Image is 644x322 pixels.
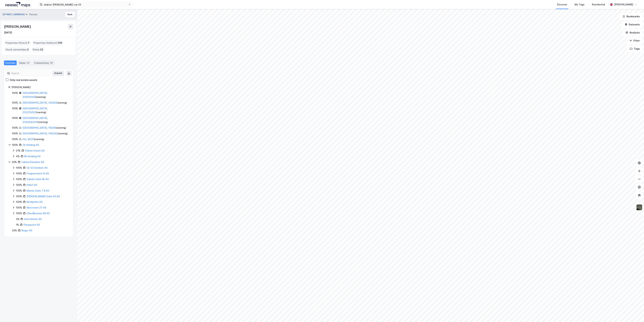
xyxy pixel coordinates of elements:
div: 33% [12,229,17,233]
div: 100% [16,177,22,181]
div: Only real estate assets [10,78,37,82]
div: 100% [16,189,22,193]
div: 93 [50,61,53,65]
button: Expand [52,71,64,76]
div: Portfolio [4,61,17,65]
a: Hol, 86/10 [23,138,34,141]
iframe: Chat Widget [627,306,644,322]
div: 100% [12,106,18,110]
div: 100% [16,211,22,215]
div: Properties (Direct) : [4,40,31,46]
a: Nordpolen AS [27,200,42,203]
span: 7 [28,41,29,45]
a: Bh Holding AS [24,155,40,158]
div: 50% [12,160,17,164]
div: 100% [12,143,18,147]
span: 3 [27,48,29,52]
a: Hnhv1 AS [27,183,37,186]
img: logo.a4113a55bc3d86da70a041830d287a7e.svg [5,2,30,7]
input: Search [10,71,50,76]
a: Cahera Eiendom AS [21,161,44,163]
div: ( owning ) [23,131,68,136]
div: Person [29,12,37,16]
div: [PERSON_NAME] [614,3,633,7]
div: 100% [12,101,18,105]
a: Gabels Gate 9b AS [27,178,49,181]
button: Analysis [623,29,643,36]
div: Properties (Indirect) : [32,40,63,46]
a: Follum Invest AS [25,149,45,152]
div: 21% [16,149,20,153]
div: 100% [16,166,22,170]
div: ( owning ) [23,91,69,99]
button: Filter [627,37,643,44]
a: Ullevålsveien 89 AS [27,212,50,215]
div: 100% [16,206,22,210]
a: Maries Gate 7 B AS [27,189,49,192]
div: 100% [12,137,18,141]
a: Cb 12 Eiendom AS [27,166,48,169]
a: Frognerveien 13 AS [27,172,49,175]
a: [GEOGRAPHIC_DATA], 212/210/0/2 [23,107,48,114]
div: 100% [12,116,18,120]
button: [STREET_ADDRESS] [3,13,25,16]
div: [DATE] [4,31,12,35]
div: Discover [557,3,567,7]
button: Back [65,12,75,17]
div: Stock ownerships : [4,47,30,52]
div: 100% [16,172,22,176]
span: 32 [40,48,43,52]
div: 100% [16,194,22,198]
div: ( owning ) [23,116,69,124]
a: [GEOGRAPHIC_DATA], 31/501/0/59 [23,91,48,98]
a: [GEOGRAPHIC_DATA], 33/842 [23,101,57,104]
div: 3% [16,217,19,221]
div: 32 [26,61,30,65]
img: 9k= [636,204,642,211]
div: ( owning ) [23,126,66,130]
input: Search by address, cadastre, landlords, tenants or people [42,2,128,7]
a: [PERSON_NAME] Gate 40 AS [27,195,60,198]
div: 4% [16,154,20,158]
div: 100% [12,126,18,130]
a: [GEOGRAPHIC_DATA], 213/264/0/10 [23,117,48,123]
div: 100% [12,131,18,136]
div: Roles : [31,47,45,52]
div: 100% [16,200,22,204]
div: 1% [16,223,19,227]
div: ( owning ) [23,101,67,105]
span: 109 [58,41,62,45]
div: [PERSON_NAME] [11,85,69,89]
div: ( owning ) [23,106,69,115]
div: 100% [12,91,18,95]
a: Birger AS [22,229,32,232]
div: Roles [18,61,31,65]
a: Irish Homes AS [24,218,42,220]
a: Placepoint AS [24,223,40,226]
button: Tags [627,45,643,52]
div: Transactions [33,61,55,65]
div: Residential [592,3,605,7]
div: 100% [16,183,22,187]
button: Datasets [622,21,643,28]
a: Skovveien 27 AS [27,206,46,209]
div: My Tags [575,3,585,7]
div: ( owning ) [23,137,44,141]
a: [GEOGRAPHIC_DATA], 105/66 [23,126,56,129]
div: [PERSON_NAME] [4,24,32,29]
button: Bookmarks [620,13,643,20]
a: Ch Holding AS [23,143,39,146]
a: [GEOGRAPHIC_DATA], 105/262 [23,132,58,135]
